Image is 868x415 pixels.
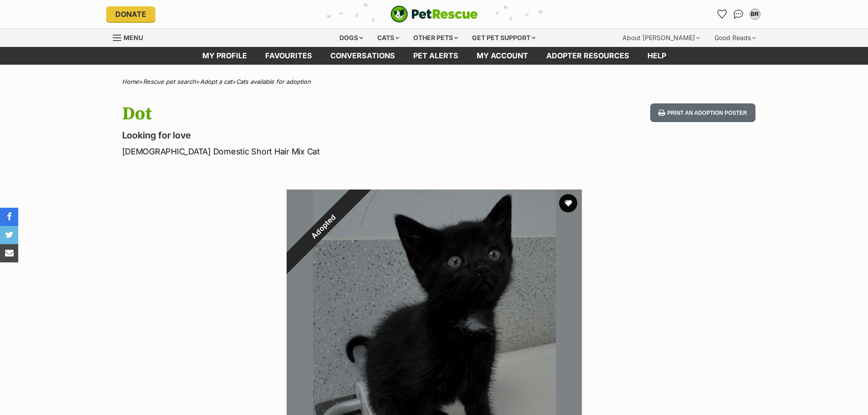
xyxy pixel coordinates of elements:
div: BR [750,10,760,19]
div: About [PERSON_NAME] [616,29,706,47]
p: Looking for love [122,129,508,142]
div: Adopted [266,169,381,284]
h1: Dot [122,103,508,124]
p: [DEMOGRAPHIC_DATA] Domestic Short Hair Mix Cat [122,145,508,158]
a: Conversations [731,7,746,21]
div: Other pets [407,29,464,47]
button: Print an adoption poster [650,103,755,122]
a: Favourites [715,7,729,21]
a: My account [467,47,537,65]
button: My account [748,7,762,21]
a: Rescue pet search [143,78,196,85]
a: Pet alerts [404,47,467,65]
div: Good Reads [708,29,762,47]
div: Dogs [333,29,370,47]
a: Home [122,78,139,85]
a: My profile [193,47,256,65]
span: Menu [123,34,143,41]
img: chat-41dd97257d64d25036548639549fe6c8038ab92f7586957e7f3b1b290dea8141.svg [734,10,743,19]
a: conversations [321,47,404,65]
a: Favourites [256,47,321,65]
div: Get pet support [466,29,542,47]
a: Menu [113,29,149,45]
ul: Account quick links [715,7,762,21]
a: Adopt a cat [200,78,232,85]
a: Donate [106,6,155,22]
div: > > > [99,78,769,85]
a: PetRescue [390,5,478,23]
div: Cats [371,29,406,47]
img: logo-cat-932fe2b9b8326f06289b0f2fb663e598f794de774fb13d1741a6617ecf9a85b4.svg [390,5,478,23]
button: favourite [559,194,577,212]
a: Cats available for adoption [236,78,311,85]
a: Help [638,47,675,65]
a: Adopter resources [537,47,638,65]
